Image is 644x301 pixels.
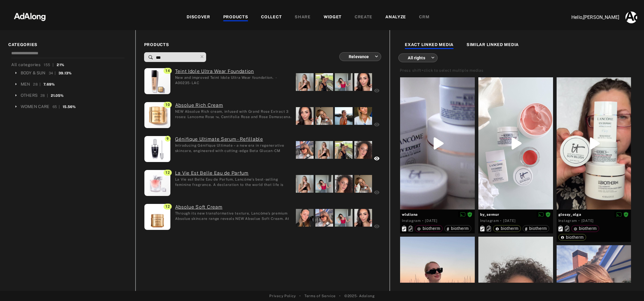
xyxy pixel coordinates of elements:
span: biotherm [423,226,440,231]
div: 155 | [44,62,54,68]
div: Instagram [402,218,420,223]
div: Instagram [558,218,577,223]
div: biotherm [574,226,597,230]
a: (ada-biotherm-152) Teint Idole Ultra Wear Foundation: New and improved Teint Idole Ultra Wear fou... [175,68,292,75]
div: 15.56% [63,104,76,109]
span: 12 [164,170,172,176]
span: wluliana [402,212,473,217]
a: (ada-biotherm-153) Absolue Soft Cream: Through its new transformative texture, Lancôme's premium ... [175,204,292,211]
div: All rights [404,50,434,66]
iframe: Chat Widget [614,273,644,301]
div: SIMILAR LINKED MEDIA [467,42,519,49]
div: Press shift+click to select multiple medias [400,68,483,73]
span: biotherm [566,235,584,240]
span: biotherm [451,226,469,231]
a: Privacy Policy [269,293,296,299]
svg: Exact products linked [480,225,485,231]
a: (ada-biotherm-154) Absolue Rich Cream: NEW Absolue Rich cream, infused with Grand Rose Extract 3 ... [175,102,292,109]
svg: Exact products linked [558,225,563,231]
div: 7.69% [43,82,55,87]
button: Disable diffusion on this media [614,211,623,217]
div: 21% [57,62,64,68]
span: © 2025 - Adalong [344,293,375,299]
img: 3614274142358_genifique-ultimate-serum_50ml_main.jpg [144,136,170,162]
div: BODY & SUN [21,70,46,76]
span: PRODUCTS [144,42,381,48]
span: biotherm [529,226,547,231]
div: ANALYZE [385,14,406,21]
span: · [500,218,502,223]
p: Hello, [PERSON_NAME] [560,14,619,21]
svg: Exact products linked [402,225,406,231]
time: 2025-08-28T10:14:48.000Z [581,219,594,223]
span: biotherm [579,226,597,231]
img: 3614272048805_Absolue_Soft_Cream_alt.jpg [144,204,170,230]
div: biotherm [561,235,584,239]
div: EXACT LINKED MEDIA [405,42,454,49]
span: Rights agreed [623,212,629,216]
div: DISCOVER [187,14,210,21]
a: (ada-biotherm-155) Génifique Ultimate Serum - Refillable: Introducing Génifique Ultimate – a new ... [175,136,292,143]
span: · [578,218,580,223]
div: WOMEN CARE [21,104,50,110]
div: NEW Absolue Rich cream, infused with Grand Rose Extract 3 roses: Lancome Rose ™, Centifolia Rose ... [175,109,292,119]
span: CATEGORIES [8,42,127,48]
a: Terms of Service [304,293,336,299]
span: Rights agreed [545,212,551,216]
div: 65 | [53,104,60,109]
svg: Similar products linked [408,225,413,231]
div: CREATE [355,14,372,21]
div: Relevance [345,49,378,64]
svg: Similar products linked [565,225,569,231]
span: • [339,293,341,299]
div: 28 | [33,82,40,87]
span: 9 [165,136,171,142]
span: glossy_olga [558,212,630,217]
img: 63233d7d88ed69de3c212112c67096b6.png [4,7,56,25]
div: biotherm [417,226,440,230]
span: 12 [164,204,172,210]
div: OTHERS [21,92,38,99]
div: Through its new transformative texture, Lancôme's premium Absolue skincare range reveals NEW Abso... [175,211,292,221]
div: MEN [21,81,30,87]
time: 2025-09-07T13:31:40.000Z [425,219,437,223]
div: biotherm [525,226,547,230]
svg: Similar products linked [487,225,491,231]
div: COLLECT [261,14,282,21]
span: biotherm [501,226,519,231]
span: • [299,293,301,299]
button: Account settings [624,10,639,25]
div: 39.13% [58,71,71,76]
img: AAuE7mCcxfrEYqyvOQj0JEqcpTTBGQ1n7nJRUNytqTeM [625,12,637,23]
div: La Vie est Belle Eau de Parfum, Lancôme's best-selling feminine fragrance. A declaration to the w... [175,177,292,187]
span: 10 [164,102,172,108]
div: 21.05% [51,93,64,98]
div: biotherm [447,226,469,230]
span: by_sevnur [480,212,551,217]
div: Instagram [480,218,499,223]
img: 3614272049161_Absolue_RichCream.jpg [144,102,170,128]
div: WIDGET [324,14,342,21]
div: Introducing Génifique Ultimate – a new era in regenerative skincare, engineered with cutting-edge... [175,143,292,153]
div: CRM [419,14,429,21]
time: 2025-09-03T18:30:27.000Z [503,219,516,223]
img: 50ml.jpg [144,170,170,196]
span: · [422,218,424,223]
button: Disable diffusion on this media [458,211,467,217]
div: All categories [11,62,64,68]
div: SHARE [295,14,311,21]
img: Lancome-Foundation-Teint-Idole-Ultra-Wear-Foundation-235N-3614273792523-main.jpg [144,68,170,94]
div: 28 | [40,93,48,98]
div: PRODUCTS [223,14,248,21]
button: Disable diffusion on this media [537,211,545,217]
span: 14 [164,68,172,74]
div: New and improved Teint Idole Ultra Wear foundation. - A00235-LAC [175,75,292,85]
span: Rights agreed [467,212,472,216]
div: biotherm [495,226,519,230]
div: 34 | [49,71,56,76]
a: (ada-biotherm-151) La Vie Est Belle Eau de Parfum: La Vie est Belle Eau de Parfum, Lancôme's best... [175,170,292,177]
